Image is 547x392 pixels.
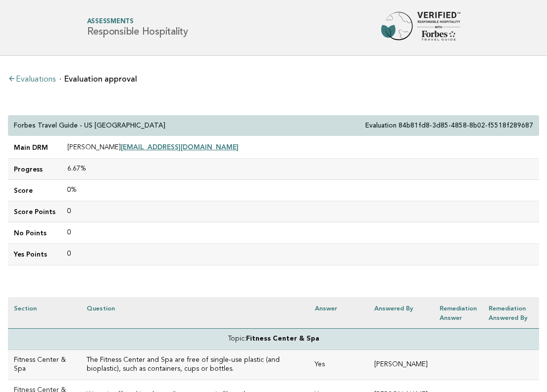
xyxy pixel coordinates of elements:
a: [EMAIL_ADDRESS][DOMAIN_NAME] [121,143,239,151]
th: Question [81,297,309,329]
td: 6.67% [61,159,539,180]
td: 0% [61,180,539,201]
td: Fitness Center & Spa [8,350,81,380]
td: Score [8,180,61,201]
td: 0 [61,222,539,244]
strong: Fitness Center & Spa [246,336,319,342]
th: Remediation Answer [434,297,483,329]
span: Assessments [87,19,188,25]
th: Answer [309,297,368,329]
td: No Points [8,222,61,244]
td: Yes Points [8,244,61,265]
a: Evaluations [8,76,55,84]
th: Section [8,297,81,329]
h1: Responsible Hospitality [87,19,188,37]
img: Forbes Travel Guide [381,12,460,44]
th: Remediation Answered by [483,297,539,329]
li: Evaluation approval [59,75,137,83]
p: Forbes Travel Guide - US [GEOGRAPHIC_DATA] [14,121,165,130]
td: Yes [309,350,368,380]
h3: The Fitness Center and Spa are free of single-use plastic (and bioplastic), such as containers, c... [87,356,303,374]
td: Progress [8,159,61,180]
p: Evaluation 84b81fd8-3d85-4858-8b02-f5518f289687 [365,121,533,130]
td: [PERSON_NAME] [368,350,434,380]
td: 0 [61,244,539,265]
td: [PERSON_NAME] [61,136,539,159]
td: Main DRM [8,136,61,159]
td: Score Points [8,201,61,222]
td: 0 [61,201,539,222]
th: Answered by [368,297,434,329]
td: Topic: [8,328,539,349]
